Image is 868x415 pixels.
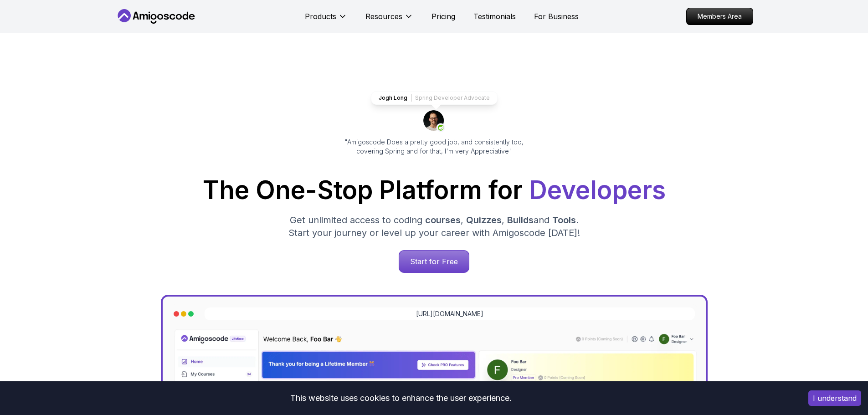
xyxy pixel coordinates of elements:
a: [URL][DOMAIN_NAME] [416,309,483,318]
a: Pricing [431,11,455,22]
span: Builds [507,215,534,225]
a: For Business [534,11,579,22]
p: Start for Free [399,251,469,272]
p: Resources [365,11,402,22]
p: Members Area [687,8,753,25]
p: Jogh Long [379,94,407,102]
a: Members Area [686,8,753,25]
img: josh long [423,110,445,132]
p: Products [305,11,336,22]
span: Tools [552,215,576,225]
a: Start for Free [399,250,469,273]
button: Accept cookies [808,390,861,406]
span: Developers [529,175,666,205]
p: "Amigoscode Does a pretty good job, and consistently too, covering Spring and for that, I'm very ... [332,138,536,156]
button: Resources [365,11,413,29]
span: Quizzes [466,215,502,225]
p: Get unlimited access to coding , , and . Start your journey or level up your career with Amigosco... [281,214,587,239]
span: courses [425,215,461,225]
div: This website uses cookies to enhance the user experience. [7,388,795,408]
a: Testimonials [473,11,516,22]
p: Spring Developer Advocate [415,94,490,102]
button: Products [305,11,347,29]
h1: The One-Stop Platform for [123,178,746,203]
